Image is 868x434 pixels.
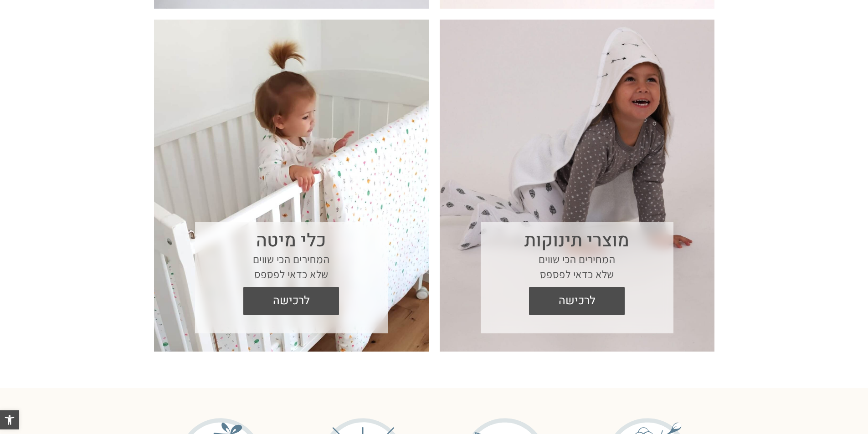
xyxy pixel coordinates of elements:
[250,287,332,315] span: לרכישה
[213,252,370,282] p: המחירים הכי שווים שלא כדאי לפספס
[499,252,655,282] p: המחירים הכי שווים שלא כדאי לפספס
[536,287,618,315] span: לרכישה
[243,287,339,315] a: לרכישה
[213,230,370,252] h3: כלי מיטה
[529,287,625,315] a: לרכישה
[499,230,655,252] h3: מוצרי תינוקות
